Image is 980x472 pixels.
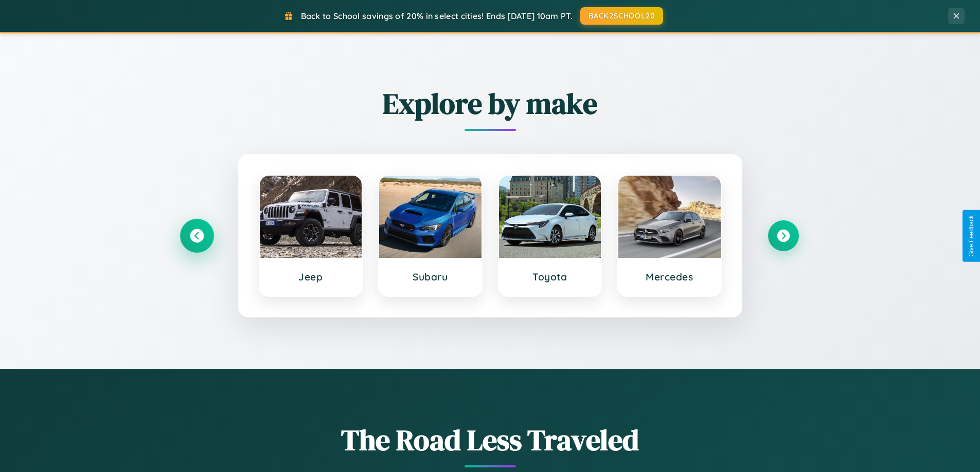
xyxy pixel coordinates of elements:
[580,7,663,25] button: BACK2SCHOOL20
[301,11,573,21] span: Back to School savings of 20% in select cities! Ends [DATE] 10am PT.
[509,271,591,283] h3: Toyota
[270,271,352,283] h3: Jeep
[182,84,799,123] h2: Explore by make
[629,271,710,283] h3: Mercedes
[389,271,471,283] h3: Subaru
[968,215,975,257] div: Give Feedback
[182,420,799,460] h1: The Road Less Traveled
